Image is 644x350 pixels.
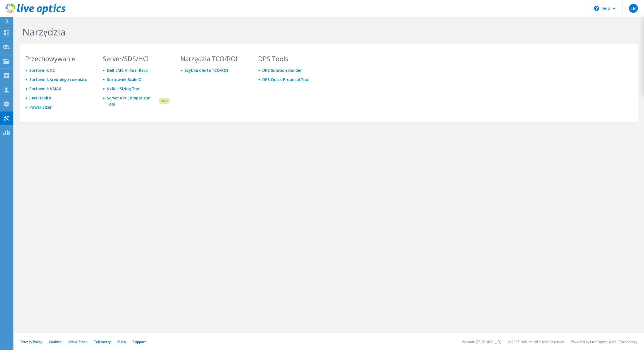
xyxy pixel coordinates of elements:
svg: \n [594,6,599,11]
li: Powered by Live Optics, a Dell Technology [571,339,637,344]
h1: Narzędzia [22,26,399,38]
a: SAN Health [29,95,51,101]
a: DPS Solution Builder [262,68,302,73]
a: EULA [117,339,126,344]
a: Telemetry [94,339,111,344]
a: Dell EMC Virtual Rack [107,68,148,73]
a: Szybka oferta TCO/ROI [185,68,228,73]
h3: Narzędzia TCO/ROI [180,56,247,62]
li: © 2025 Dell Inc. All Rights Reserved [508,339,564,344]
a: DPS Quick Proposal Tool [262,77,309,82]
a: Ads & Email [68,339,87,344]
a: Power Sizer [29,104,52,110]
a: Server KPI Comparison Tool [107,95,158,107]
a: Support [133,339,146,344]
h3: DPS Tools [258,56,325,62]
h3: Przechowywanie [25,56,92,62]
a: Privacy Policy [21,339,42,344]
a: Sortownik X2 [29,68,55,73]
a: VxRail Sizing Tool [107,86,140,91]
h3: Server/SDS/HCI [103,56,170,62]
span: LB [629,4,638,13]
a: Sortownik ScaleIO [107,77,142,82]
img: new-badge.svg [158,94,170,108]
a: Cookies [49,339,62,344]
a: Sortownik VMAX [29,86,61,91]
a: Sortownik średniego rozmiaru [29,77,87,82]
li: Version: [TECHNICAL_ID] [462,339,501,344]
